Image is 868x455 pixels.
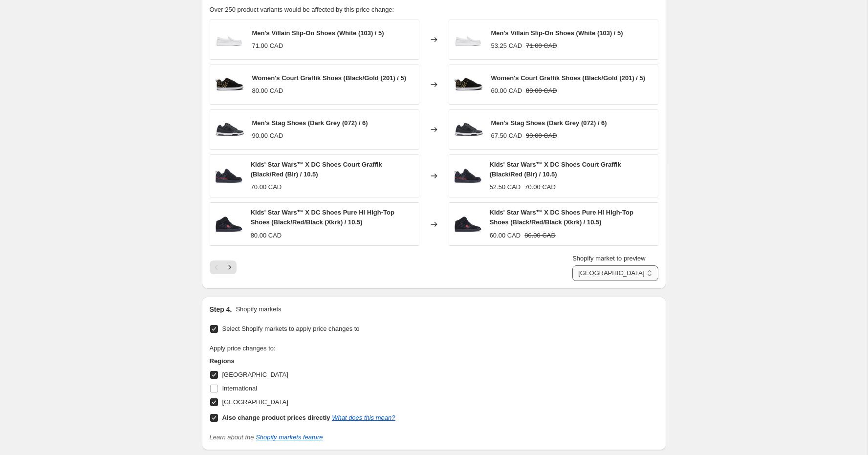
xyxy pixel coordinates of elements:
[491,131,522,141] div: 67.50 CAD
[252,119,368,127] span: Men's Stag Shoes (Dark Grey (072) / 6)
[332,414,395,421] a: What does this mean?
[210,304,232,314] h2: Step 4.
[491,41,522,51] div: 53.25 CAD
[454,70,483,99] img: 300678_201_s_80x.jpg
[252,131,283,141] div: 90.00 CAD
[252,41,283,51] div: 71.00 CAD
[454,210,482,239] img: adbs300380_xkrk_s_69b732fa-0abe-4569-a915-4cd32c5d9ff2_80x.jpg
[210,433,323,441] i: Learn about the
[215,25,244,54] img: adys100567_103_s_23b72e9e-5652-464e-9653-d28e1b7ac3d9_80x.jpg
[215,210,243,239] img: adbs300380_xkrk_s_69b732fa-0abe-4569-a915-4cd32c5d9ff2_80x.jpg
[236,304,281,314] p: Shopify markets
[490,209,633,226] span: Kids' Star Wars™ X DC Shoes Pure HI High-Top Shoes (Black/Red/Black (Xkrk) / 10.5)
[222,371,288,378] span: [GEOGRAPHIC_DATA]
[252,86,283,96] div: 80.00 CAD
[454,161,482,191] img: adbs100307_blr_s_e4fcfe5c-e59d-4b32-af3e-b5b67340bb55_80x.jpg
[524,182,556,192] strike: 70.00 CAD
[251,161,382,178] span: Kids' Star Wars™ X DC Shoes Court Graffik (Black/Red (Blr) / 10.5)
[210,345,276,352] span: Apply price changes to:
[256,433,323,441] a: Shopify markets feature
[222,385,258,392] span: International
[222,414,330,421] b: Also change product prices directly
[251,209,394,226] span: Kids' Star Wars™ X DC Shoes Pure HI High-Top Shoes (Black/Red/Black (Xkrk) / 10.5)
[490,231,521,240] div: 60.00 CAD
[491,119,607,127] span: Men's Stag Shoes (Dark Grey (072) / 6)
[252,29,384,37] span: Men's Villain Slip-On Shoes (White (103) / 5)
[252,74,407,82] span: Women's Court Graffik Shoes (Black/Gold (201) / 5)
[490,182,521,192] div: 52.50 CAD
[526,131,557,141] strike: 90.00 CAD
[222,325,360,332] span: Select Shopify markets to apply price changes to
[222,398,288,406] span: [GEOGRAPHIC_DATA]
[572,255,646,262] span: Shopify market to preview
[251,182,282,192] div: 70.00 CAD
[210,6,394,13] span: Over 250 product variants would be affected by this price change:
[526,41,557,51] strike: 71.00 CAD
[215,115,244,144] img: 320188_072_s_94b1389c-a588-4fa1-958f-a701e0e5ed0d_80x.jpg
[454,115,483,144] img: 320188_072_s_94b1389c-a588-4fa1-958f-a701e0e5ed0d_80x.jpg
[251,231,282,240] div: 80.00 CAD
[524,231,556,240] strike: 80.00 CAD
[491,74,646,82] span: Women's Court Graffik Shoes (Black/Gold (201) / 5)
[526,86,557,96] strike: 80.00 CAD
[210,260,237,274] nav: Pagination
[215,161,243,191] img: adbs100307_blr_s_e4fcfe5c-e59d-4b32-af3e-b5b67340bb55_80x.jpg
[215,70,244,99] img: 300678_201_s_80x.jpg
[491,86,522,96] div: 60.00 CAD
[223,260,237,274] button: Next
[454,25,483,54] img: adys100567_103_s_23b72e9e-5652-464e-9653-d28e1b7ac3d9_80x.jpg
[210,356,395,366] h3: Regions
[491,29,623,37] span: Men's Villain Slip-On Shoes (White (103) / 5)
[490,161,621,178] span: Kids' Star Wars™ X DC Shoes Court Graffik (Black/Red (Blr) / 10.5)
